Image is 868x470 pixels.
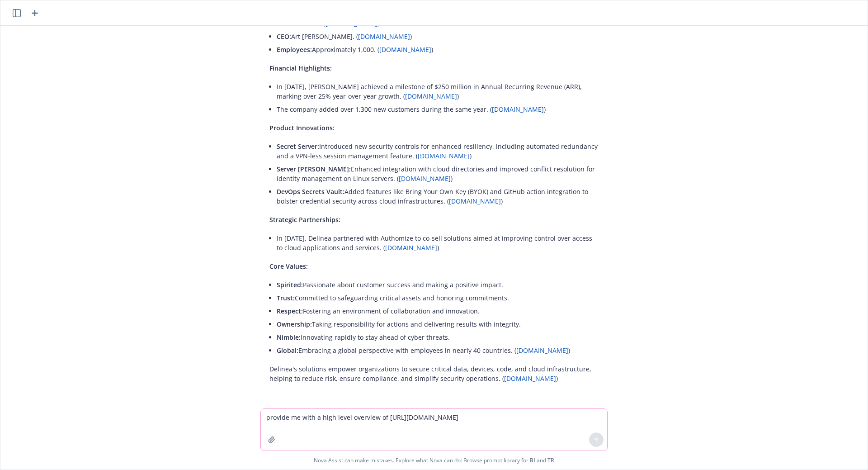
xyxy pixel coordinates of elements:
span: Nimble: [277,333,301,342]
li: Taking responsibility for actions and delivering results with integrity. [277,318,599,331]
li: Embracing a global perspective with employees in nearly 40 countries. ( ) [277,344,599,357]
a: [DOMAIN_NAME] [504,374,556,383]
li: Innovating rapidly to stay ahead of cyber threats. [277,331,599,344]
li: Committed to safeguarding critical assets and honoring commitments. [277,291,599,304]
span: Core Values: [269,262,308,271]
span: Global: [277,346,298,355]
a: [DOMAIN_NAME] [449,197,501,205]
span: Employees: [277,45,312,54]
li: Approximately 1,000. ( ) [277,43,599,56]
span: Financial Highlights: [269,64,332,72]
li: Introduced new security controls for enhanced resiliency, including automated redundancy and a VP... [277,140,599,162]
span: DevOps Secrets Vault: [277,187,344,196]
span: Spirited: [277,280,303,289]
span: Trust: [277,294,295,302]
a: [DOMAIN_NAME] [492,105,544,114]
a: TR [547,456,554,464]
span: Server [PERSON_NAME]: [277,165,351,173]
span: Respect: [277,307,303,315]
li: In [DATE], [PERSON_NAME] achieved a milestone of $250 million in Annual Recurring Revenue (ARR), ... [277,80,599,103]
span: Nova Assist can make mistakes. Explore what Nova can do: Browse prompt library for and [4,451,864,470]
span: Product Innovations: [269,123,335,132]
li: Fostering an environment of collaboration and innovation. [277,304,599,318]
a: BI [530,456,535,464]
a: [DOMAIN_NAME] [358,32,410,41]
a: [DOMAIN_NAME] [379,45,431,54]
span: Ownership: [277,320,312,328]
li: Art [PERSON_NAME]. ( ) [277,30,599,43]
a: [DOMAIN_NAME] [385,243,437,252]
a: [DOMAIN_NAME] [399,174,451,183]
span: Secret Server: [277,142,319,151]
li: Passionate about customer success and making a positive impact. [277,278,599,291]
a: [DOMAIN_NAME] [405,92,457,100]
p: Delinea's solutions empower organizations to secure critical data, devices, code, and cloud infra... [269,364,599,383]
li: Added features like Bring Your Own Key (BYOK) and GitHub action integration to bolster credential... [277,185,599,208]
a: [DOMAIN_NAME] [516,346,568,355]
span: Strategic Partnerships: [269,215,340,224]
span: CEO: [277,32,291,41]
li: The company added over 1,300 new customers during the same year. ( ) [277,103,599,116]
a: [DOMAIN_NAME] [418,152,470,160]
li: In [DATE], Delinea partnered with Authomize to co-sell solutions aimed at improving control over ... [277,232,599,254]
li: Enhanced integration with cloud directories and improved conflict resolution for identity managem... [277,162,599,185]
